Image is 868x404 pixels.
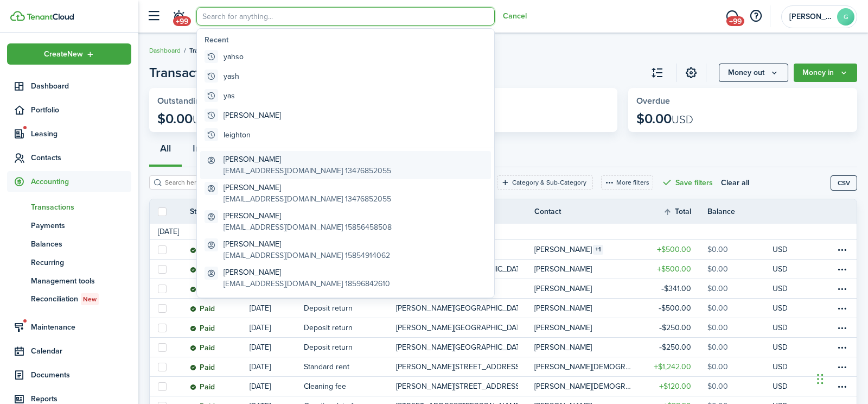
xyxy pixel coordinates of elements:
a: Management tools [7,272,131,290]
a: $0.00 [707,318,773,337]
a: ReconciliationNew [7,290,131,308]
table-amount-description: $0.00 [707,263,728,275]
global-search-item-title: leighton [224,129,251,141]
input: Search for anything... [196,7,495,26]
span: Balances [31,238,131,250]
span: Calendar [31,345,131,357]
table-amount-title: $500.00 [659,302,691,314]
global-search-item: yash [200,67,491,86]
a: Deposit return [304,299,396,318]
span: Create New [44,50,83,58]
a: $500.00 [642,260,707,279]
a: Paid [190,318,250,337]
th: Status [190,206,250,217]
a: Paid [190,299,250,318]
a: Standard rent [304,357,396,376]
widget-stats-title: Paid [397,96,610,106]
a: USD [773,357,802,376]
global-search-item-title: [PERSON_NAME] [224,210,392,222]
table-profile-info-text: [PERSON_NAME] [534,265,592,274]
global-search-item-description: [EMAIL_ADDRESS][DOMAIN_NAME] 13476852055 [224,165,391,176]
table-profile-info-text: [PERSON_NAME][DEMOGRAPHIC_DATA] [534,382,636,391]
button: Income [182,135,235,167]
a: Dashboard [149,46,181,55]
button: Clear all [721,175,749,190]
button: More filters [601,175,653,190]
span: Documents [31,369,131,381]
span: Recurring [31,257,131,268]
a: Notifications [168,3,189,30]
table-amount-title: $120.00 [659,381,691,392]
input: Search here... [162,178,258,188]
p: [PERSON_NAME][GEOGRAPHIC_DATA], Unit 11 [396,342,518,353]
span: USD [672,111,693,128]
table-amount-description: $0.00 [707,244,728,255]
a: USD [773,338,802,357]
status: Paid [190,363,215,372]
global-search-item-title: [PERSON_NAME] [224,154,391,165]
button: Cancel [503,12,527,21]
global-search-item: yas [200,86,491,106]
p: [DATE] [250,322,271,333]
a: USD [773,240,802,259]
span: Management tools [31,275,131,287]
a: Messaging [722,3,742,30]
button: Open menu [719,64,788,82]
p: [DATE] [250,381,271,392]
a: Recurring [7,253,131,272]
a: Cleaning fee [304,377,396,396]
button: Open menu [7,43,131,65]
a: $1,242.00 [642,357,707,376]
a: $0.00 [707,260,773,279]
button: Money out [719,64,788,82]
p: USD [773,244,788,255]
a: Paid [190,260,250,279]
table-amount-title: $341.00 [661,283,691,294]
a: Dashboard [7,75,131,97]
global-search-item-title: yas [224,90,235,102]
filter-tag: Open filter [497,175,593,190]
button: CSV [831,175,857,191]
table-amount-title: $250.00 [659,322,691,333]
a: $0.00 [707,299,773,318]
a: $500.00 [642,299,707,318]
status: Paid [190,383,215,392]
global-search-item-title: [PERSON_NAME] [224,110,281,121]
table-counter: 1 [593,245,603,255]
a: [DATE] [250,299,304,318]
a: Deposit return [304,338,396,357]
a: [DATE] [250,357,304,376]
global-search-item-title: [PERSON_NAME] [224,267,390,278]
global-search-item-title: yash [224,71,239,82]
span: Portfolio [31,104,131,116]
a: $250.00 [642,338,707,357]
table-amount-title: $1,242.00 [654,361,691,373]
span: Contacts [31,152,131,163]
a: [DATE] [250,318,304,337]
a: [PERSON_NAME][STREET_ADDRESS] [396,357,534,376]
a: [DATE] [250,338,304,357]
span: New [83,294,97,304]
global-search-item: yahso [200,47,491,67]
button: Money in [794,64,857,82]
a: [DATE] [250,377,304,396]
span: Transactions [189,46,226,55]
span: Reconciliation [31,293,131,305]
table-amount-title: $500.00 [657,263,691,275]
button: Transactions [149,63,241,83]
p: [PERSON_NAME][STREET_ADDRESS] [396,361,518,373]
p: [DATE] [250,342,271,353]
status: Paid [190,285,215,294]
table-amount-description: $0.00 [707,381,728,392]
span: Gretchen [789,13,833,21]
table-info-title: Deposit return [304,322,353,333]
button: Save filters [661,175,713,190]
status: Paid [190,344,215,352]
p: [DATE] [250,302,271,314]
a: Paid [190,357,250,376]
table-amount-title: $500.00 [657,244,691,255]
a: [PERSON_NAME] [534,318,642,337]
global-search-list-title: Recent [205,34,491,46]
a: [PERSON_NAME][GEOGRAPHIC_DATA], Unit 11 [396,318,534,337]
a: USD [773,377,802,396]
